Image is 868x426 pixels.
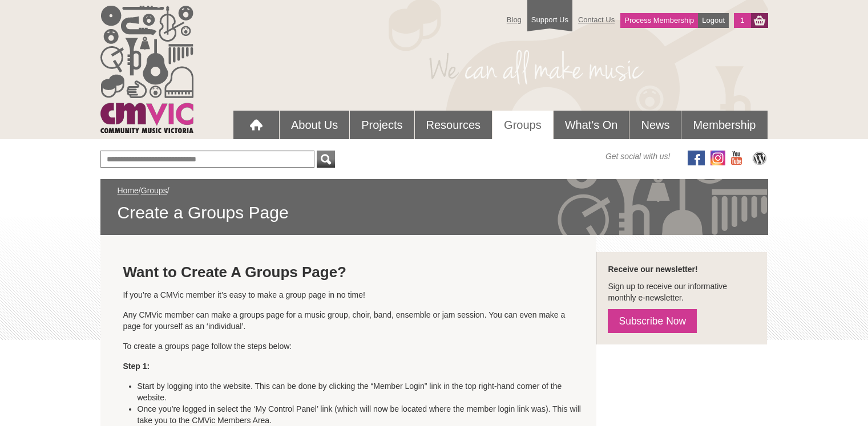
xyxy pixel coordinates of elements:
strong: Receive our newsletter! [608,265,697,274]
a: Home [118,186,139,195]
a: Contact Us [572,10,620,30]
a: Membership [681,111,767,139]
a: Subscribe Now [608,309,697,333]
img: cmvic_logo.png [100,6,193,133]
div: / / [118,185,751,224]
a: Resources [415,111,492,139]
a: Process Membership [620,13,698,28]
a: Logout [698,13,729,28]
p: Any CMVic member can make a groups page for a music group, choir, band, ensemble or jam session. ... [123,309,574,332]
a: About Us [280,111,349,139]
li: Start by logging into the website. This can be done by clicking the “Member Login” link in the to... [138,380,588,403]
a: 1 [734,13,750,28]
img: icon-instagram.png [710,151,725,165]
a: Projects [350,111,414,139]
b: Step 1: [123,362,150,371]
p: If you’re a CMVic member it’s easy to make a group page in no time! [123,289,574,301]
a: News [629,111,681,139]
a: Groups [492,111,553,139]
li: Once you’re logged in select the ‘My Control Panel’ link (which will now be located where the mem... [138,403,588,426]
span: Create a Groups Page [118,202,751,224]
a: Blog [501,10,527,30]
img: CMVic Blog [751,151,768,165]
a: Groups [141,186,167,195]
p: Sign up to receive our informative monthly e-newsletter. [608,281,756,303]
span: Get social with us! [605,151,671,162]
a: What's On [554,111,629,139]
b: Want to Create A Groups Page? [123,263,347,281]
p: To create a groups page follow the steps below: [123,340,574,352]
